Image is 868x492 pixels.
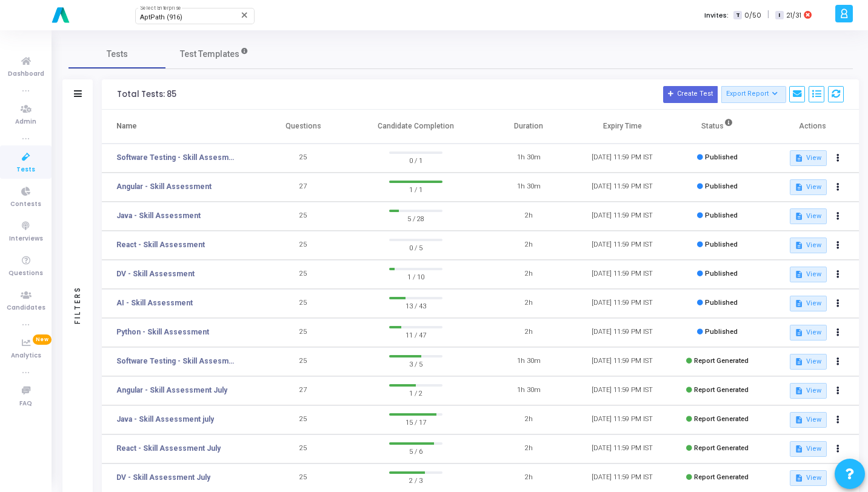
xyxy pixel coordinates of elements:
[389,299,443,311] span: 13 / 43
[790,238,827,253] button: View
[240,10,250,20] mat-icon: Clear
[482,318,576,347] td: 2h
[9,234,43,244] span: Interviews
[705,241,738,248] span: Published
[795,387,803,395] mat-icon: description
[389,241,443,253] span: 0 / 5
[116,152,238,163] a: Software Testing - Skill Assesment
[795,328,803,337] mat-icon: description
[256,173,350,202] td: 27
[705,299,738,307] span: Published
[180,48,239,61] span: Test Templates
[575,173,669,202] td: [DATE] 11:59 PM IST
[389,183,443,195] span: 1 / 1
[767,8,769,21] span: |
[256,110,350,144] th: Questions
[389,416,443,428] span: 15 / 17
[33,334,52,345] span: New
[116,239,205,250] a: React - Skill Assessment
[8,268,43,279] span: Questions
[116,181,212,192] a: Angular - Skill Assessment
[790,354,827,370] button: View
[482,202,576,231] td: 2h
[790,267,827,282] button: View
[116,268,195,279] a: DV - Skill Assessment
[694,357,749,365] span: Report Generated
[482,173,576,202] td: 1h 30m
[482,347,576,376] td: 1h 30m
[694,386,749,394] span: Report Generated
[482,231,576,260] td: 2h
[116,210,201,221] a: Java - Skill Assessment
[733,11,741,20] span: T
[482,110,576,144] th: Duration
[389,212,443,224] span: 5 / 28
[256,231,350,260] td: 25
[790,179,827,195] button: View
[694,473,749,481] span: Report Generated
[575,260,669,289] td: [DATE] 11:59 PM IST
[694,444,749,452] span: Report Generated
[482,405,576,434] td: 2h
[256,318,350,347] td: 25
[48,3,73,27] img: logo
[795,416,803,424] mat-icon: description
[116,327,209,337] a: Python - Skill Assessment
[575,289,669,318] td: [DATE] 11:59 PM IST
[389,445,443,457] span: 5 / 6
[575,110,669,144] th: Expiry Time
[116,414,214,425] a: Java - Skill Assessment july
[482,260,576,289] td: 2h
[721,86,786,103] button: Export Report
[705,270,738,278] span: Published
[795,154,803,162] mat-icon: description
[575,434,669,464] td: [DATE] 11:59 PM IST
[575,144,669,173] td: [DATE] 11:59 PM IST
[256,202,350,231] td: 25
[256,144,350,173] td: 25
[482,289,576,318] td: 2h
[575,376,669,405] td: [DATE] 11:59 PM IST
[669,110,765,144] th: Status
[350,110,481,144] th: Candidate Completion
[795,445,803,453] mat-icon: description
[389,387,443,399] span: 1 / 2
[256,347,350,376] td: 25
[11,351,41,361] span: Analytics
[795,270,803,279] mat-icon: description
[790,441,827,457] button: View
[705,211,738,219] span: Published
[790,208,827,224] button: View
[482,434,576,464] td: 2h
[790,470,827,486] button: View
[744,10,761,21] span: 0/50
[19,399,32,409] span: FAQ
[482,144,576,173] td: 1h 30m
[786,10,801,21] span: 21/31
[116,443,221,454] a: React - Skill Assessment July
[8,69,44,79] span: Dashboard
[482,376,576,405] td: 1h 30m
[116,298,193,308] a: AI - Skill Assessment
[795,212,803,221] mat-icon: description
[72,238,83,371] div: Filters
[256,289,350,318] td: 25
[575,231,669,260] td: [DATE] 11:59 PM IST
[795,357,803,366] mat-icon: description
[10,199,41,210] span: Contests
[389,328,443,341] span: 11 / 47
[705,153,738,161] span: Published
[256,260,350,289] td: 25
[694,415,749,423] span: Report Generated
[117,90,176,99] div: Total Tests: 85
[790,150,827,166] button: View
[575,202,669,231] td: [DATE] 11:59 PM IST
[256,434,350,464] td: 25
[107,48,128,61] span: Tests
[389,474,443,486] span: 2 / 3
[16,165,35,175] span: Tests
[389,154,443,166] span: 0 / 1
[790,325,827,341] button: View
[116,385,227,396] a: Angular - Skill Assessment July
[7,303,45,313] span: Candidates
